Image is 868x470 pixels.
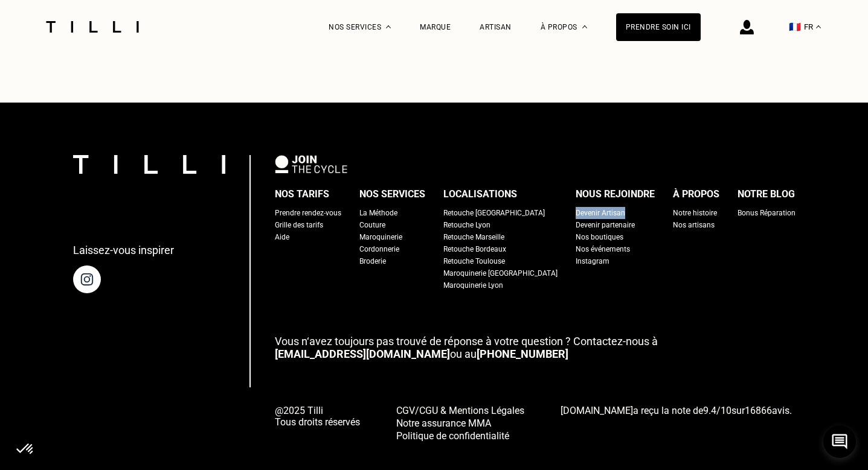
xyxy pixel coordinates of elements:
[275,416,360,428] span: Tous droits réservés
[740,20,754,34] img: icône connexion
[73,265,101,293] img: page instagram de Tilli une retoucherie à domicile
[359,207,397,219] a: La Méthode
[673,207,717,219] a: Notre histoire
[443,267,558,279] a: Maroquinerie [GEOGRAPHIC_DATA]
[561,405,633,416] span: [DOMAIN_NAME]
[561,405,792,416] span: a reçu la note de sur avis.
[703,405,731,416] span: /
[396,430,509,442] span: Politique de confidentialité
[275,405,360,416] span: @2025 Tilli
[396,405,524,416] span: CGV/CGU & Mentions Légales
[420,23,451,31] a: Marque
[673,185,719,203] div: À propos
[477,348,568,360] a: [PHONE_NUMBER]
[275,335,796,360] p: ou au
[443,185,517,203] div: Localisations
[443,207,545,219] a: Retouche [GEOGRAPHIC_DATA]
[576,255,609,267] a: Instagram
[443,255,505,267] a: Retouche Toulouse
[576,207,625,219] a: Devenir Artisan
[275,231,289,243] a: Aide
[576,185,655,203] div: Nous rejoindre
[275,185,329,203] div: Nos tarifs
[616,13,701,41] a: Prendre soin ici
[386,25,391,28] img: Menu déroulant
[359,243,399,255] a: Cordonnerie
[359,255,386,267] a: Broderie
[73,155,225,174] img: logo Tilli
[443,243,506,255] a: Retouche Bordeaux
[73,244,174,256] p: Laissez-vous inspirer
[745,405,772,416] span: 16866
[396,404,524,416] a: CGV/CGU & Mentions Légales
[582,25,587,28] img: Menu déroulant à propos
[703,405,716,416] span: 9.4
[480,23,512,31] a: Artisan
[42,21,143,33] img: Logo du service de couturière Tilli
[443,279,503,291] a: Maroquinerie Lyon
[738,207,796,219] a: Bonus Réparation
[789,21,801,33] span: 🇫🇷
[275,335,658,348] span: Vous n‘avez toujours pas trouvé de réponse à votre question ? Contactez-nous à
[275,155,347,173] img: logo Join The Cycle
[396,416,524,429] a: Notre assurance MMA
[738,185,795,203] div: Notre blog
[275,207,341,219] a: Prendre rendez-vous
[359,231,402,243] a: Maroquinerie
[721,405,731,416] span: 10
[816,25,821,28] img: menu déroulant
[443,219,490,231] a: Retouche Lyon
[576,243,630,255] a: Nos événements
[359,219,385,231] a: Couture
[673,219,715,231] a: Nos artisans
[576,231,623,243] a: Nos boutiques
[359,185,425,203] div: Nos services
[396,429,524,442] a: Politique de confidentialité
[275,219,323,231] a: Grille des tarifs
[275,348,450,360] a: [EMAIL_ADDRESS][DOMAIN_NAME]
[396,418,491,429] span: Notre assurance MMA
[443,231,504,243] a: Retouche Marseille
[576,219,635,231] a: Devenir partenaire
